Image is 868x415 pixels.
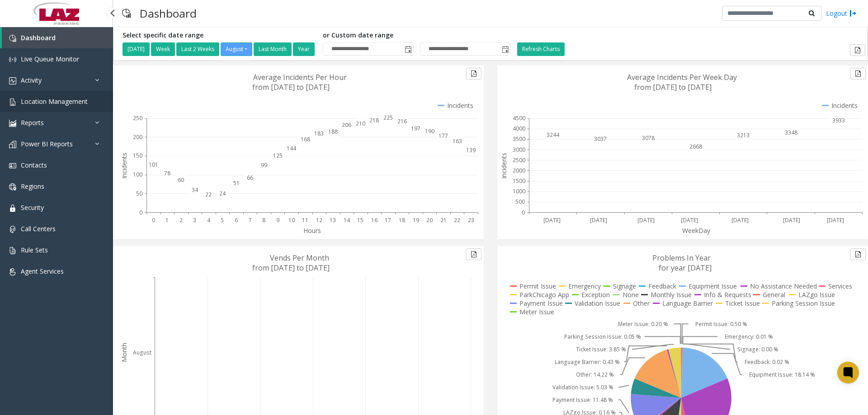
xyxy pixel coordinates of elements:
[9,141,16,148] img: 'icon'
[826,9,857,18] a: Logout
[261,161,267,169] text: 99
[513,114,525,122] text: 4500
[253,72,347,82] text: Average Incidents Per Hour
[9,35,16,42] img: 'icon'
[21,246,48,254] span: Rule Sets
[314,130,324,137] text: 183
[149,161,158,168] text: 101
[2,27,113,48] a: Dashboard
[330,216,336,224] text: 13
[513,125,525,132] text: 4000
[252,263,330,273] text: from [DATE] to [DATE]
[302,216,308,224] text: 11
[221,216,224,224] text: 5
[466,146,476,154] text: 139
[618,320,668,328] text: Meter Issue: 0.20 %
[254,42,292,56] button: Last Month
[164,169,170,177] text: 78
[207,216,211,224] text: 4
[466,68,481,79] button: Export to pdf
[745,358,789,366] text: Feedback: 0.02 %
[513,177,525,185] text: 1500
[135,2,201,24] h3: Dashboard
[178,176,184,184] text: 60
[397,117,407,125] text: 216
[783,216,800,224] text: [DATE]
[219,190,226,197] text: 24
[123,32,316,39] h5: Select specific date range
[850,68,866,79] button: Export to pdf
[276,216,279,224] text: 9
[9,162,16,169] img: 'icon'
[252,82,330,92] text: from [DATE] to [DATE]
[328,128,338,135] text: 188
[513,146,525,154] text: 3000
[466,248,481,260] button: Export to pdf
[642,134,655,142] text: 3078
[513,135,525,143] text: 3500
[9,183,16,191] img: 'icon'
[235,216,238,224] text: 6
[454,216,460,224] text: 22
[439,132,448,140] text: 177
[634,82,712,92] text: from [DATE] to [DATE]
[221,42,252,56] button: August
[193,216,196,224] text: 3
[659,263,712,273] text: for year [DATE]
[356,120,365,127] text: 210
[21,140,73,148] span: Power BI Reports
[303,226,321,235] text: Hours
[21,76,42,84] span: Activity
[850,44,865,56] button: Export to pdf
[832,117,845,124] text: 3933
[682,226,711,235] text: WeekDay
[133,349,151,356] text: August
[689,143,702,150] text: 2668
[9,268,16,275] img: 'icon'
[513,187,525,195] text: 1000
[590,216,607,224] text: [DATE]
[515,198,525,205] text: 500
[136,190,142,197] text: 50
[21,182,44,191] span: Regions
[9,205,16,212] img: 'icon'
[122,2,131,24] img: pageIcon
[827,216,844,224] text: [DATE]
[323,32,510,39] h5: or Custom date range
[9,226,16,233] img: 'icon'
[270,253,329,263] text: Vends Per Month
[9,98,16,106] img: 'icon'
[552,396,613,404] text: Payment Issue: 11.48 %
[681,216,698,224] text: [DATE]
[513,156,525,164] text: 2500
[287,145,297,152] text: 144
[383,114,393,121] text: 225
[152,216,155,224] text: 0
[262,216,265,224] text: 8
[850,248,866,260] button: Export to pdf
[785,129,797,136] text: 3348
[500,153,508,179] text: Incidents
[517,42,565,56] button: Refresh Charts
[731,216,749,224] text: [DATE]
[468,216,474,224] text: 23
[179,216,183,224] text: 2
[205,191,212,198] text: 22
[9,56,16,63] img: 'icon'
[627,72,737,82] text: Average Incidents Per Week Day
[21,97,88,106] span: Location Management
[637,216,655,224] text: [DATE]
[357,216,363,224] text: 15
[21,161,47,169] span: Contacts
[9,120,16,127] img: 'icon'
[120,153,128,179] text: Incidents
[139,209,142,216] text: 0
[247,174,253,182] text: 66
[9,77,16,84] img: 'icon'
[21,203,44,212] span: Security
[399,216,405,224] text: 18
[403,43,413,56] span: Toggle popup
[342,121,351,129] text: 206
[652,253,711,263] text: Problems In Year
[849,9,857,18] img: logout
